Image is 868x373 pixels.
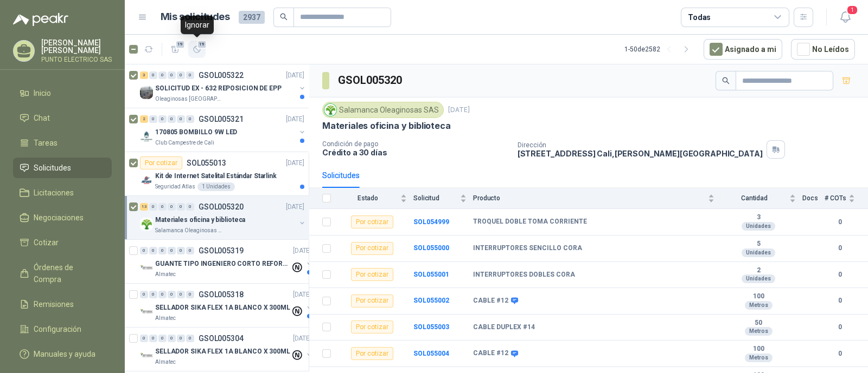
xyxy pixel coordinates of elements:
[351,242,393,255] div: Por cotizar
[413,271,449,278] a: SOL055001
[177,335,185,342] div: 0
[199,203,244,211] p: GSOL005320
[34,137,58,149] span: Tareas
[293,333,311,344] p: [DATE]
[155,127,237,138] p: 170805 BOMBILLO 9W LED
[168,71,176,79] div: 0
[140,200,307,235] a: 13 0 0 0 0 0 GSOL005320[DATE] Company LogoMateriales oficina y bibliotecaSalamanca Oleaginosas SAS
[322,148,509,157] p: Crédito a 30 días
[518,141,763,149] p: Dirección
[155,139,214,147] p: Club Campestre de Cali
[322,140,509,148] p: Condición de pago
[742,274,775,283] div: Unidades
[286,114,304,125] p: [DATE]
[280,13,288,21] span: search
[13,108,112,128] a: Chat
[688,11,711,23] div: Todas
[168,335,176,342] div: 0
[351,268,393,281] div: Por cotizar
[337,194,398,202] span: Estado
[324,104,336,116] img: Company Logo
[448,105,470,115] p: [DATE]
[158,71,167,79] div: 0
[745,354,773,362] div: Metros
[140,244,314,279] a: 0 0 0 0 0 0 GSOL005319[DATE] Company LogoGUANTE TIPO INGENIERO CORTO REFORZADOAlmatec
[413,350,449,357] a: SOL055004
[186,335,194,342] div: 0
[473,218,587,226] b: TROQUEL DOBLE TOMA CORRIENTE
[351,215,393,228] div: Por cotizar
[413,244,449,252] a: SOL055000
[186,291,194,298] div: 0
[140,305,153,318] img: Company Logo
[413,297,449,304] a: SOL055002
[158,203,167,211] div: 0
[199,71,244,79] p: GSOL005322
[721,213,796,222] b: 3
[846,5,858,15] span: 1
[825,188,868,209] th: # COTs
[125,152,309,196] a: Por cotizarSOL055013[DATE] Company LogoKit de Internet Satelital Estándar StarlinkSeguridad Atlas...
[351,320,393,333] div: Por cotizar
[825,217,855,227] b: 0
[155,95,224,103] p: Oleaginosas [GEOGRAPHIC_DATA][PERSON_NAME]
[825,349,855,359] b: 0
[742,222,775,231] div: Unidades
[351,347,393,360] div: Por cotizar
[13,319,112,339] a: Configuración
[624,41,695,58] div: 1 - 50 de 2582
[197,182,235,191] div: 1 Unidades
[742,248,775,257] div: Unidades
[721,194,787,202] span: Cantidad
[34,261,101,285] span: Órdenes de Compra
[721,292,796,301] b: 100
[825,322,855,332] b: 0
[155,215,245,225] p: Materiales oficina y biblioteca
[140,349,153,362] img: Company Logo
[155,226,224,235] p: Salamanca Oleaginosas SAS
[149,335,157,342] div: 0
[177,71,185,79] div: 0
[825,194,846,202] span: # COTs
[158,335,167,342] div: 0
[473,244,582,253] b: INTERRUPTORES SENCILLO CORA
[199,335,244,342] p: GSOL005304
[155,270,176,279] p: Almatec
[293,246,311,256] p: [DATE]
[13,133,112,153] a: Tareas
[721,266,796,275] b: 2
[186,71,194,79] div: 0
[791,39,855,60] button: No Leídos
[177,115,185,123] div: 0
[825,243,855,253] b: 0
[745,301,773,310] div: Metros
[338,72,404,89] h3: GSOL005320
[322,102,444,118] div: Salamanca Oleaginosas SAS
[140,71,148,79] div: 3
[722,77,730,84] span: search
[155,83,282,94] p: SOLICITUD EX - 632 REPOSICION DE EPP
[413,188,473,209] th: Solicitud
[34,162,71,174] span: Solicitudes
[286,158,304,168] p: [DATE]
[140,86,153,99] img: Company Logo
[149,291,157,298] div: 0
[187,159,226,167] p: SOL055013
[140,113,307,147] a: 2 0 0 0 0 0 GSOL005321[DATE] Company Logo170805 BOMBILLO 9W LEDClub Campestre de Cali
[181,16,214,34] div: Ignorar
[168,247,176,254] div: 0
[168,291,176,298] div: 0
[158,247,167,254] div: 0
[413,194,458,202] span: Solicitud
[239,11,265,24] span: 2937
[177,203,185,211] div: 0
[140,247,148,254] div: 0
[13,232,112,253] a: Cotizar
[34,237,59,248] span: Cotizar
[351,295,393,307] div: Por cotizar
[518,149,763,158] p: [STREET_ADDRESS] Cali , [PERSON_NAME][GEOGRAPHIC_DATA]
[34,112,50,124] span: Chat
[286,70,304,81] p: [DATE]
[473,194,706,202] span: Producto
